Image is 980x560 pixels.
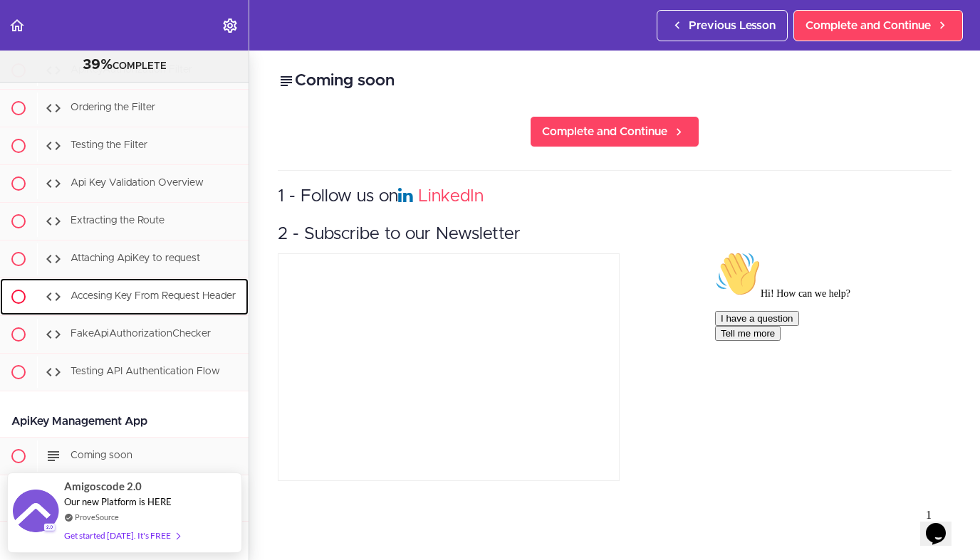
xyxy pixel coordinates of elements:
[71,216,165,226] span: Extracting the Route
[71,329,211,339] span: FakeApiAuthorizationChecker
[278,223,952,246] h3: 2 - Subscribe to our Newsletter
[64,496,172,507] span: Our new Platform is HERE
[71,140,147,150] span: Testing the Filter
[278,69,952,93] h2: Coming soon
[71,291,236,301] span: Accesing Key From Request Header
[709,245,966,496] iframe: chat widget
[75,511,119,523] a: ProveSource
[6,6,262,95] div: 👋Hi! How can we help?I have a questionTell me more
[18,56,231,75] div: COMPLETE
[6,65,90,80] button: I have a question
[64,527,179,544] div: Get started [DATE]. It's FREE
[9,17,26,34] svg: Back to course curriculum
[71,178,204,188] span: Api Key Validation Overview
[278,185,952,208] h3: 1 - Follow us on
[793,10,963,41] a: Complete and Continue
[64,478,142,495] span: Amigoscode 2.0
[71,253,200,263] span: Attaching ApiKey to request
[221,17,239,34] svg: Settings Menu
[6,43,141,53] span: Hi! How can we help?
[806,17,931,34] span: Complete and Continue
[6,80,71,95] button: Tell me more
[530,116,699,147] a: Complete and Continue
[6,6,51,51] img: :wave:
[13,490,59,536] img: provesource social proof notification image
[71,366,220,376] span: Testing API Authentication Flow
[657,10,788,41] a: Previous Lesson
[83,58,113,72] span: 39%
[920,503,966,546] iframe: chat widget
[418,188,484,205] a: LinkedIn
[542,123,667,140] span: Complete and Continue
[689,17,776,34] span: Previous Lesson
[71,450,132,460] span: Coming soon
[71,102,155,112] span: Ordering the Filter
